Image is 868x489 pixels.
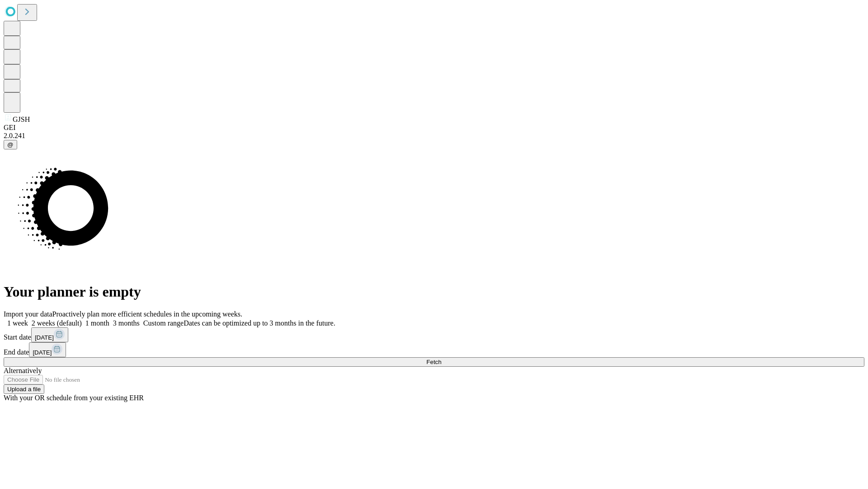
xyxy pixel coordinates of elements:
button: [DATE] [29,342,66,357]
span: Dates can be optimized up to 3 months in the future. [184,319,335,327]
button: Upload a file [4,384,44,394]
span: Custom range [143,319,184,327]
span: GJSH [13,115,30,123]
span: [DATE] [33,349,52,356]
button: @ [4,140,17,149]
div: 2.0.241 [4,132,864,140]
span: Alternatively [4,367,42,374]
span: With your OR schedule from your existing EHR [4,394,144,402]
span: Import your data [4,310,52,318]
div: Start date [4,327,864,342]
span: [DATE] [35,334,54,341]
div: GEI [4,124,864,132]
div: End date [4,342,864,357]
span: 1 week [7,319,28,327]
span: 1 month [85,319,109,327]
button: [DATE] [31,327,68,342]
h1: Your planner is empty [4,283,864,300]
span: Fetch [426,359,441,365]
span: 2 weeks (default) [32,319,82,327]
span: Proactively plan more efficient schedules in the upcoming weeks. [52,310,242,318]
span: 3 months [113,319,140,327]
span: @ [7,141,14,148]
button: Fetch [4,357,864,367]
